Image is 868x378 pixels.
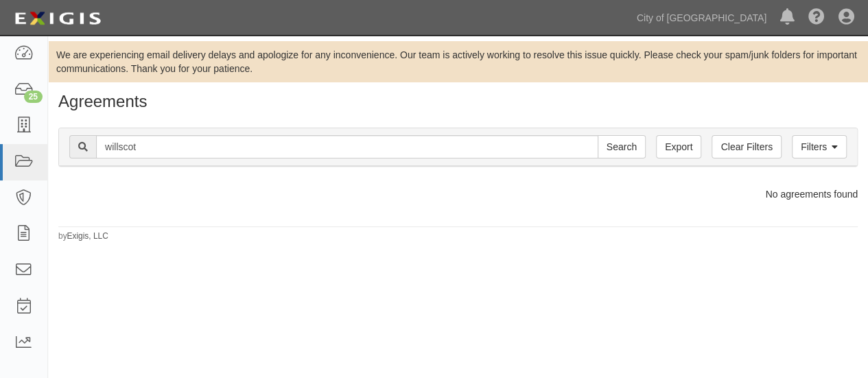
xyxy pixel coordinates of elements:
[712,135,781,158] a: Clear Filters
[808,10,825,26] i: Help Center - Complianz
[10,6,105,31] img: logo-5460c22ac91f19d4615b14bd174203de0afe785f0fc80cf4dbbc73dc1793850b.png
[24,91,43,103] div: 25
[48,48,868,75] div: We are experiencing email delivery delays and apologize for any inconvenience. Our team is active...
[96,135,598,158] input: Search
[630,4,773,32] a: City of [GEOGRAPHIC_DATA]
[48,187,868,201] div: No agreements found
[58,93,858,110] h1: Agreements
[598,135,646,158] input: Search
[58,231,108,242] small: by
[656,135,701,158] a: Export
[67,231,108,241] a: Exigis, LLC
[792,135,847,158] a: Filters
